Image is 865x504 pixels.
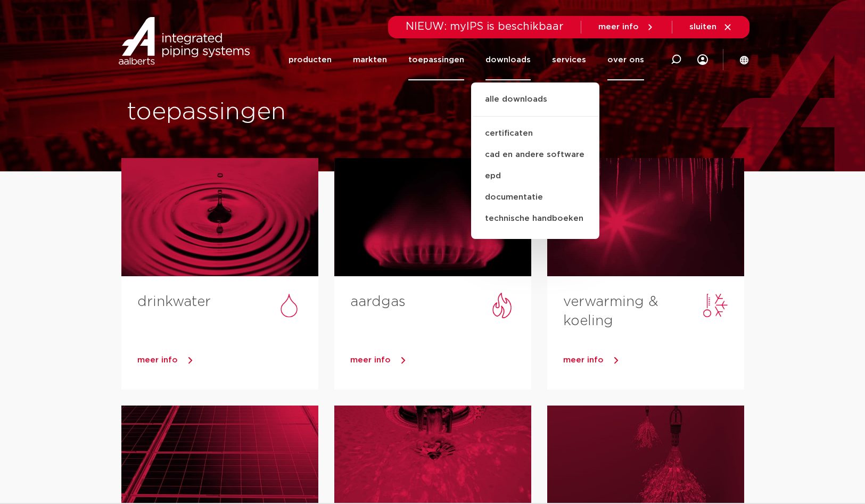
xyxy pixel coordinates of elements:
span: meer info [598,23,639,31]
a: cad en andere software [471,144,599,166]
a: sluiten [689,22,732,32]
a: certificaten [471,123,599,144]
a: documentatie [471,187,599,208]
a: alle downloads [471,93,599,117]
a: meer info [137,352,318,368]
span: meer info [563,356,604,364]
a: markten [353,39,387,80]
a: meer info [350,352,531,368]
a: meer info [563,352,744,368]
a: over ons [607,39,644,80]
span: sluiten [689,23,716,31]
a: drinkwater [137,295,211,309]
a: services [552,39,586,80]
a: verwarming & koeling [563,295,658,328]
a: toepassingen [408,39,464,80]
a: epd [471,166,599,187]
span: meer info [350,356,391,364]
a: downloads [485,39,531,80]
nav: Menu [289,39,644,80]
span: NIEUW: myIPS is beschikbaar [406,21,564,32]
span: meer info [137,356,178,364]
a: meer info [598,22,655,32]
a: aardgas [350,295,406,309]
a: technische handboeken [471,208,599,229]
a: producten [289,39,332,80]
h1: toepassingen [127,95,427,129]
